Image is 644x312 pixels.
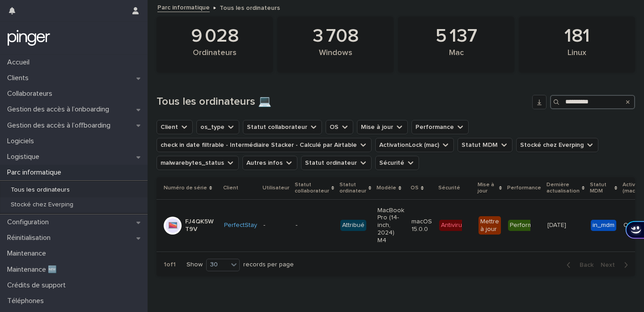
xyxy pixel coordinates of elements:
div: Attribué [340,220,366,231]
p: Gestion des accès à l’onboarding [4,105,116,114]
div: Ordinateurs [172,48,258,67]
p: Tous les ordinateurs [220,2,280,12]
p: Client [223,183,238,193]
button: Stocké chez Everping [516,138,598,152]
h1: Tous les ordinateurs 💻 [157,95,529,108]
p: 1 of 1 [157,254,183,276]
p: - [263,222,288,229]
div: Antivirus [439,220,467,231]
a: PerfectStay [224,222,257,229]
p: Accueil [4,58,37,67]
p: Show [186,261,203,269]
p: Performance [507,183,541,193]
div: Windows [292,48,378,67]
p: OS [411,183,419,193]
button: Autres infos [242,156,297,170]
p: Dernière actualisation [547,180,580,197]
p: Statut collaborateur [295,180,329,197]
p: macOS 15.0.0 [411,218,432,233]
p: records per page [243,261,294,269]
div: Mettre à jour [479,216,501,235]
p: Collaborateurs [4,90,59,98]
p: Parc informatique [4,168,68,177]
p: Modèle [377,183,396,193]
p: Maintenance [4,249,53,258]
button: Statut ordinateur [301,156,372,170]
a: Parc informatique [157,2,210,12]
button: Statut collaborateur [243,120,322,134]
p: Réinitialisation [4,234,58,242]
div: in_mdm [591,220,616,231]
button: Sécurité [375,156,419,170]
img: mTgBEunGTSyRkCgitkcU [7,29,51,47]
input: Search [550,95,635,109]
button: check in date filtrable - Intermédiaire Stacker - Calculé par Airtable [157,138,372,152]
span: Back [574,262,593,268]
p: [DATE] [547,220,568,229]
p: Crédits de support [4,281,73,290]
p: Logiciels [4,137,41,145]
p: Stocké chez Everping [4,201,80,209]
button: ActivationLock (mac) [375,138,454,152]
button: Client [157,120,193,134]
p: Téléphones [4,297,51,305]
div: Linux [534,48,620,67]
p: Numéro de série [164,183,207,193]
button: Performance [411,120,469,134]
div: 3 708 [292,25,378,47]
p: MacBook Pro (14-inch, 2024) M4 [377,207,404,244]
p: Sécurité [438,183,460,193]
div: 5 137 [413,25,499,47]
p: Statut ordinateur [339,180,366,197]
div: 9 028 [172,25,258,47]
p: Utilisateur [263,183,289,193]
div: Performant [508,220,543,231]
button: malwarebytes_status [157,156,239,170]
button: Statut MDM [458,138,513,152]
button: os_type [196,120,239,134]
button: Back [559,261,597,269]
div: 181 [534,25,620,47]
button: Next [597,261,635,269]
p: Clients [4,74,36,82]
p: Mise à jour [478,180,497,197]
p: Gestion des accès à l’offboarding [4,121,118,130]
p: - [296,222,327,229]
p: FJ4QK5WT9V [185,218,217,233]
p: Tous les ordinateurs [4,186,77,194]
p: Statut MDM [590,180,612,197]
p: Configuration [4,218,56,227]
div: Mac [413,48,499,67]
span: Next [601,262,620,268]
p: Maintenance 🆕 [4,265,64,274]
button: Mise à jour [357,120,408,134]
p: Logistique [4,153,47,161]
button: OS [326,120,353,134]
div: 30 [207,260,228,269]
